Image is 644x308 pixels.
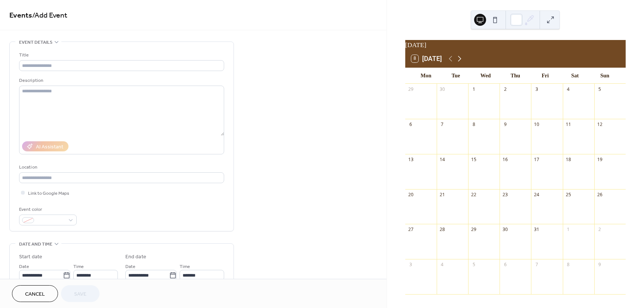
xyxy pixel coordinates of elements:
div: End date [125,253,146,261]
div: Tue [441,68,471,83]
div: 17 [534,156,540,163]
div: Mon [411,68,441,83]
div: 1 [565,227,571,233]
span: / Add Event [32,8,67,23]
div: 31 [534,227,540,233]
div: Fri [530,68,560,83]
span: Time [180,263,190,271]
div: 10 [534,121,540,127]
div: 3 [534,86,540,92]
div: Sun [590,68,620,83]
div: 11 [565,121,571,127]
div: 29 [408,86,414,92]
div: Location [19,163,223,171]
div: 25 [565,191,571,198]
div: 9 [596,262,603,268]
div: 5 [471,262,477,268]
div: 8 [471,121,477,127]
div: 4 [565,86,571,92]
div: 22 [471,191,477,198]
span: Date [125,263,135,271]
span: Date and time [19,240,52,248]
div: 3 [408,262,414,268]
div: 12 [596,121,603,127]
div: 14 [439,156,445,163]
div: 29 [471,227,477,233]
div: 7 [439,121,445,127]
div: 23 [502,191,509,198]
div: 19 [596,156,603,163]
div: 20 [408,191,414,198]
div: 30 [502,227,509,233]
div: Description [19,77,223,84]
div: Title [19,51,223,59]
div: 8 [565,262,571,268]
a: Events [9,8,32,23]
div: 27 [408,227,414,233]
div: 30 [439,86,445,92]
div: 2 [596,227,603,233]
div: [DATE] [405,40,626,50]
div: Wed [471,68,501,83]
div: Start date [19,253,42,261]
span: Date [19,263,29,271]
div: 18 [565,156,571,163]
button: 8[DATE] [409,53,445,64]
div: Event color [19,206,75,213]
div: 28 [439,227,445,233]
div: 6 [408,121,414,127]
div: 16 [502,156,509,163]
div: 21 [439,191,445,198]
div: 6 [502,262,509,268]
div: 9 [502,121,509,127]
div: 1 [471,86,477,92]
div: 4 [439,262,445,268]
div: Thu [500,68,530,83]
button: Cancel [12,285,58,302]
div: 26 [596,191,603,198]
div: Sat [560,68,590,83]
div: 13 [408,156,414,163]
div: 15 [471,156,477,163]
span: Cancel [25,290,45,298]
span: Link to Google Maps [28,190,69,197]
span: Time [73,263,84,271]
div: 24 [534,191,540,198]
div: 5 [596,86,603,92]
span: Event details [19,38,52,46]
div: 7 [534,262,540,268]
div: 2 [502,86,509,92]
